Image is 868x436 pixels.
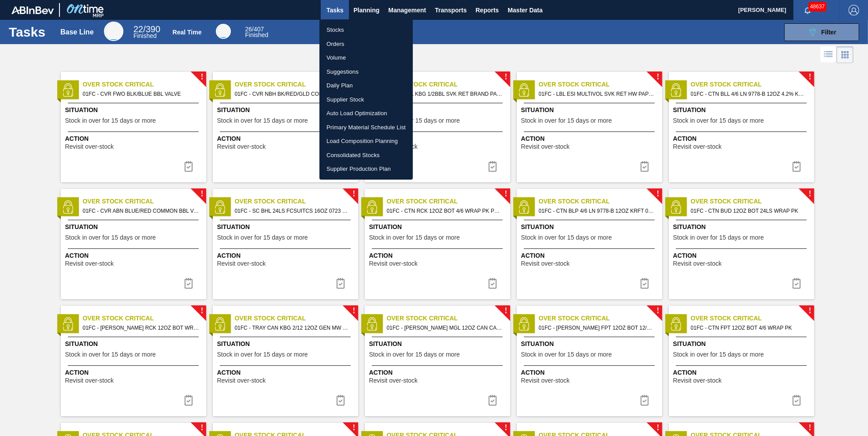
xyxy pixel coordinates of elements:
a: Supplier Stock [319,93,413,107]
a: Orders [319,37,413,51]
a: Volume [319,51,413,65]
a: Stocks [319,23,413,37]
a: Primary Material Schedule List [319,120,413,135]
a: Load Composition Planning [319,134,413,148]
a: Daily Plan [319,79,413,93]
a: Supplier Production Plan [319,162,413,176]
a: Consolidated Stocks [319,148,413,162]
a: Suggestions [319,65,413,79]
a: Auto Load Optimization [319,106,413,120]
